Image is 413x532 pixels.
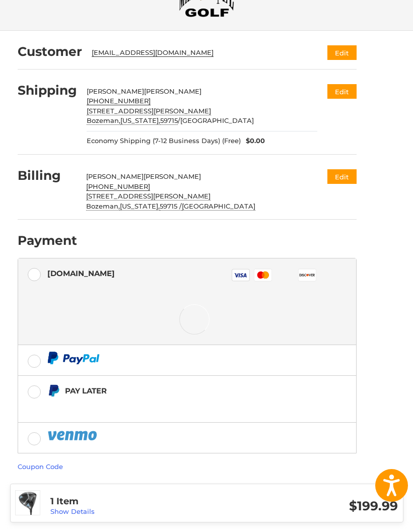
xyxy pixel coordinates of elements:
[18,462,63,471] a: Coupon Code
[327,169,357,184] button: Edit
[47,429,99,442] img: PayPal icon
[18,83,77,98] h2: Shipping
[65,382,258,399] div: Pay Later
[327,45,357,60] button: Edit
[87,136,241,146] span: Economy Shipping (7-12 Business Days) (Free)
[160,116,180,125] span: /
[18,233,77,248] h2: Payment
[47,265,115,282] div: [DOMAIN_NAME]
[16,491,40,515] img: Cobra Lady Aerojet Max Driver
[18,168,77,183] h2: Billing
[144,87,201,95] span: [PERSON_NAME]
[327,84,357,99] button: Edit
[144,172,201,180] span: [PERSON_NAME]
[18,44,82,59] h2: Customer
[224,498,398,514] h3: $199.99
[87,87,144,95] span: [PERSON_NAME]
[47,384,60,397] img: Pay Later icon
[180,116,254,124] span: [GEOGRAPHIC_DATA]
[50,496,224,507] h3: 1 Item
[50,507,95,515] a: Show Details
[86,172,144,180] span: [PERSON_NAME]
[47,352,100,364] img: PayPal icon
[47,401,258,410] iframe: PayPal Message 1
[241,136,265,146] span: $0.00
